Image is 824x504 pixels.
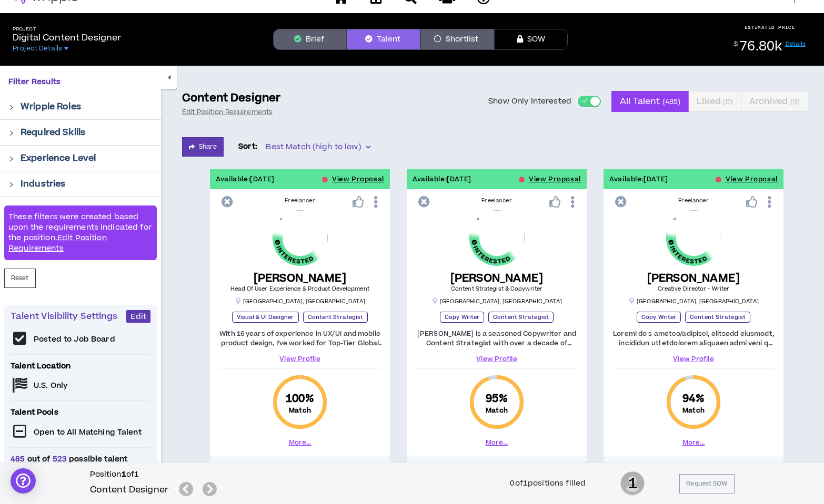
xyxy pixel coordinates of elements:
[682,438,705,447] button: More...
[440,312,484,323] p: Copy Writer
[612,329,775,348] p: Loremi do s ametco/adipisci, elitsedd eiusmodt, incididun utl etdolorem aliquaen admi veni q nost...
[8,105,14,110] span: right
[682,392,704,406] span: 94 %
[620,89,680,114] span: All Talent
[332,169,384,189] button: View Proposal
[679,474,734,493] button: Request SOW
[126,310,150,323] button: Edit
[230,285,369,293] span: Head Of User Experience & Product Development
[11,454,27,465] span: 485
[182,108,273,116] a: Edit Position Requirements
[238,141,258,152] p: Sort:
[749,89,800,114] span: Archived
[218,354,381,364] a: View Profile
[745,24,796,30] p: ESTIMATED PRICE
[647,272,740,285] h5: [PERSON_NAME]
[415,354,578,364] a: View Profile
[273,29,347,50] button: Brief
[232,312,299,323] p: Visual & UI Designer
[486,438,508,447] button: More...
[182,137,224,157] button: Share
[13,44,62,53] span: Project Details
[13,26,121,32] h5: Project
[90,469,222,480] h6: Position of 1
[8,156,14,162] span: right
[666,210,721,265] img: mGRoIOAGcJj80pu2ZeJqLixBB5sjEpPh4Ki55xqw.png
[8,232,107,254] a: Edit Position Requirements
[734,40,738,49] sup: $
[529,169,581,189] button: View Proposal
[578,96,601,107] button: Show Only Interested
[11,310,126,323] p: Talent Visibility Settings
[612,354,775,364] a: View Profile
[235,297,365,305] p: [GEOGRAPHIC_DATA] , [GEOGRAPHIC_DATA]
[122,469,126,480] b: 1
[8,130,14,136] span: right
[494,29,568,50] button: SOW
[697,89,732,114] span: Liked
[637,312,681,323] p: Copy Writer
[510,478,586,489] div: 0 of 1 positions filled
[286,392,314,406] span: 100 %
[420,29,494,50] button: Shortlist
[415,197,578,205] div: Freelancer
[347,29,420,50] button: Talent
[130,312,146,322] span: Edit
[273,210,328,265] img: hdubDk9jJtqQzjeuOwhAcWBc1we6VmSLH5wMRCN9.png
[216,174,275,184] p: Available: [DATE]
[90,484,169,496] h5: Content Designer
[21,152,96,164] p: Experience Level
[488,96,571,107] span: Show Only Interested
[21,100,81,113] p: Wripple Roles
[11,468,36,493] div: Open Intercom Messenger
[50,454,69,465] span: 523
[230,272,369,285] h5: [PERSON_NAME]
[620,470,645,497] span: 1
[8,76,153,88] p: Filter Results
[21,178,65,190] p: Industries
[450,272,544,285] h5: [PERSON_NAME]
[182,91,280,106] p: Content Designer
[11,454,150,475] span: out of possible talent matches for this position
[431,297,562,305] p: [GEOGRAPHIC_DATA] , [GEOGRAPHIC_DATA]
[4,205,157,260] div: These filters were created based upon the requirements indicated for the position.
[726,169,778,189] button: View Proposal
[413,174,471,184] p: Available: [DATE]
[786,40,806,48] a: Details
[303,312,368,323] p: Content Strategist
[609,174,668,184] p: Available: [DATE]
[289,406,311,415] small: Match
[723,97,732,107] small: ( 0 )
[685,312,750,323] p: Content Strategist
[628,297,759,305] p: [GEOGRAPHIC_DATA] , [GEOGRAPHIC_DATA]
[289,438,311,447] button: More...
[790,97,800,107] small: ( 0 )
[682,406,705,415] small: Match
[34,334,115,345] p: Posted to Job Board
[415,329,578,348] p: [PERSON_NAME] is a seasoned Copywriter and Content Strategist with over a decade of experience in...
[612,197,775,205] div: Freelancer
[486,406,508,415] small: Match
[4,269,36,288] button: Reset
[8,182,14,188] span: right
[486,392,507,406] span: 95 %
[488,312,554,323] p: Content Strategist
[451,285,542,293] span: Content Strategist & Copywriter
[739,37,782,56] span: 76.80k
[21,126,85,139] p: Required Skills
[218,197,381,205] div: Freelancer
[218,329,381,348] p: With 16 years of experience in UX/UI and mobile product design, I’ve worked for Top-Tier Global c...
[13,32,121,44] p: Digital Content Designer
[658,285,730,293] span: Creative Director - Writer
[469,210,525,265] img: I33qLM4CEnuXREGtGYfQKTkx4YQZWuxm3lF1R7sf.png
[662,97,681,107] small: ( 485 )
[266,139,370,155] span: Best Match (high to low)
